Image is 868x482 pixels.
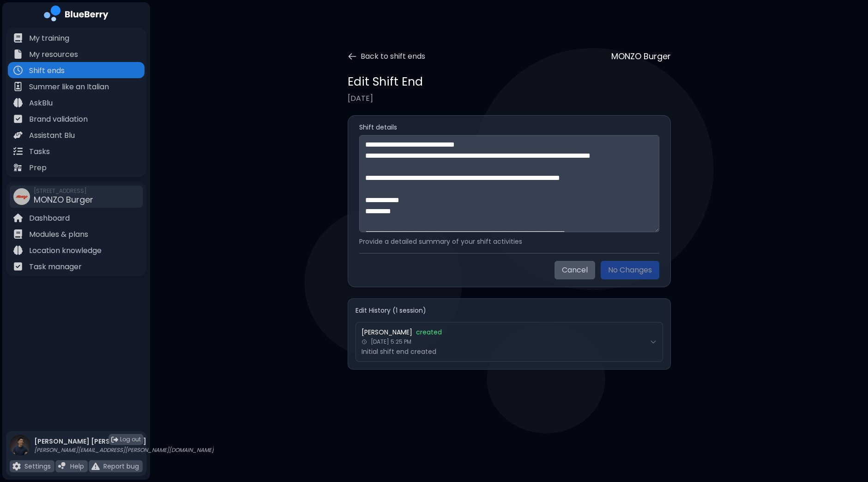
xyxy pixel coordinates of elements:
[29,162,47,173] p: Prep
[13,163,23,172] img: file icon
[29,114,88,125] p: Brand validation
[44,6,108,25] img: company logo
[13,147,23,156] img: file icon
[10,435,30,465] img: profile photo
[348,93,671,104] p: [DATE]
[29,49,78,60] p: My resources
[34,446,214,454] p: [PERSON_NAME][EMAIL_ADDRESS][PERSON_NAME][DOMAIN_NAME]
[29,229,88,240] p: Modules & plans
[91,462,100,470] img: file icon
[13,49,23,59] img: file icon
[359,237,659,246] p: Provide a detailed summary of your shift activities
[362,328,412,336] span: [PERSON_NAME]
[29,33,69,44] p: My training
[348,74,423,89] h1: Edit Shift End
[34,194,93,205] span: MONZO Burger
[13,246,23,255] img: file icon
[58,462,66,470] img: file icon
[29,245,102,256] p: Location knowledge
[348,51,425,62] button: Back to shift ends
[29,130,75,141] p: Assistant Blu
[29,146,50,157] p: Tasks
[29,213,70,224] p: Dashboard
[13,130,23,140] img: file icon
[29,261,82,272] p: Task manager
[34,187,93,195] span: [STREET_ADDRESS]
[24,462,51,470] p: Settings
[416,328,442,336] span: created
[13,33,23,43] img: file icon
[13,114,23,124] img: file icon
[611,50,671,63] p: MONZO Burger
[103,462,139,470] p: Report bug
[70,462,84,470] p: Help
[13,213,23,222] img: file icon
[13,98,23,107] img: file icon
[601,261,659,279] button: No Changes
[111,436,118,443] img: logout
[359,123,659,131] label: Shift details
[34,437,214,445] p: [PERSON_NAME] [PERSON_NAME]
[362,347,646,356] p: Initial shift end created
[13,229,23,239] img: file icon
[29,81,109,93] p: Summer like an Italian
[29,65,65,76] p: Shift ends
[13,66,23,75] img: file icon
[13,188,30,205] img: company thumbnail
[12,462,21,470] img: file icon
[13,262,23,271] img: file icon
[371,338,411,346] span: [DATE] 5:25 PM
[555,261,595,279] button: Cancel
[29,98,53,109] p: AskBlu
[356,306,663,315] h4: Edit History ( 1 session )
[13,82,23,91] img: file icon
[120,436,141,443] span: Log out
